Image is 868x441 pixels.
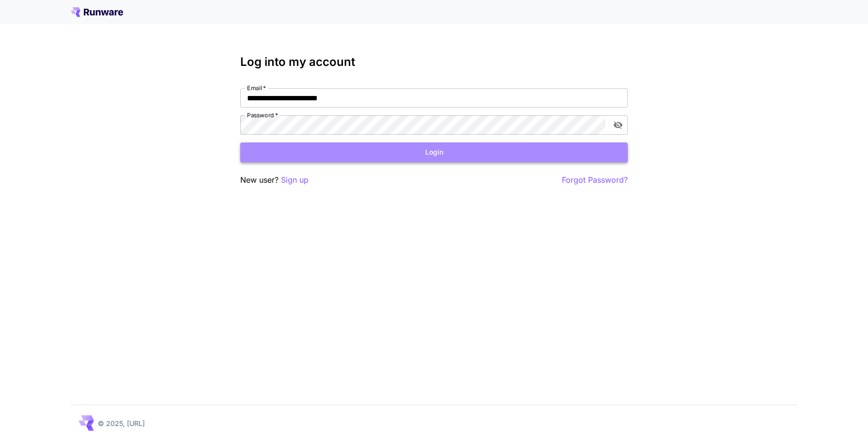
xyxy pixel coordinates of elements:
p: © 2025, [URL] [98,418,145,428]
button: Sign up [281,174,309,186]
p: New user? [240,174,309,186]
button: Login [240,142,628,162]
h3: Log into my account [240,55,628,69]
button: Forgot Password? [562,174,628,186]
label: Password [247,111,278,119]
button: toggle password visibility [609,116,627,134]
label: Email [247,84,266,92]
